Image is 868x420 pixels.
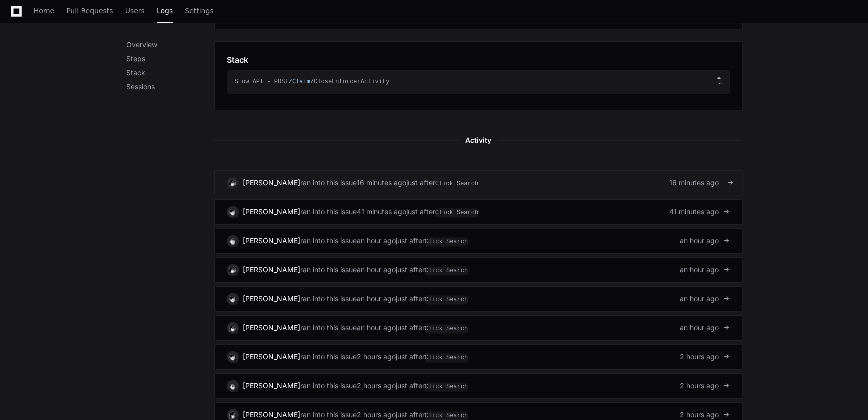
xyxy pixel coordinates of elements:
[396,352,468,362] div: just after
[243,207,300,216] a: [PERSON_NAME]
[300,178,357,188] span: ran into this issue
[243,178,300,187] a: [PERSON_NAME]
[227,54,730,66] app-pz-page-link-header: Stack
[425,382,468,391] span: Click Search
[214,257,742,282] a: [PERSON_NAME]ran into this issuean hour agojust afterClick Searchan hour ago
[406,178,478,188] div: just after
[396,323,468,333] div: just after
[396,294,468,304] div: just after
[357,381,396,391] div: 2 hours ago
[357,323,396,333] div: an hour ago
[243,265,300,274] a: [PERSON_NAME]
[126,40,214,50] p: Overview
[357,236,396,246] div: an hour ago
[228,236,237,245] img: 7.svg
[243,236,300,245] a: [PERSON_NAME]
[459,134,497,146] span: Activity
[214,315,742,340] a: [PERSON_NAME]ran into this issuean hour agojust afterClick Searchan hour ago
[396,265,468,275] div: just after
[357,410,396,420] div: 2 hours ago
[228,294,237,303] img: 14.svg
[125,8,145,14] span: Users
[157,8,173,14] span: Logs
[126,82,214,92] p: Sessions
[228,178,237,187] img: 16.svg
[396,381,468,391] div: just after
[300,323,357,333] span: ran into this issue
[680,236,719,246] span: an hour ago
[669,178,719,188] span: 16 minutes ago
[357,352,396,362] div: 2 hours ago
[228,381,237,390] img: 13.svg
[425,353,468,362] span: Click Search
[680,410,719,420] span: 2 hours ago
[680,352,719,362] span: 2 hours ago
[289,78,314,85] span: /Claim/
[228,265,237,274] img: 16.svg
[300,352,357,362] span: ran into this issue
[680,265,719,275] span: an hour ago
[243,294,300,303] a: [PERSON_NAME]
[227,54,248,66] h1: Stack
[214,373,742,398] a: [PERSON_NAME]ran into this issue2 hours agojust afterClick Search2 hours ago
[300,236,357,246] span: ran into this issue
[228,323,237,332] img: 3.svg
[214,344,742,369] a: [PERSON_NAME]ran into this issue2 hours agojust afterClick Search2 hours ago
[214,228,742,253] a: [PERSON_NAME]ran into this issuean hour agojust afterClick Searchan hour ago
[235,78,714,86] div: Slow API - POST CloseEnforcerActivity
[300,294,357,304] span: ran into this issue
[680,323,719,333] span: an hour ago
[669,207,719,217] span: 41 minutes ago
[357,294,396,304] div: an hour ago
[406,207,478,217] div: just after
[425,295,468,304] span: Click Search
[243,323,300,332] a: [PERSON_NAME]
[435,179,478,188] span: Click Search
[425,324,468,333] span: Click Search
[357,265,396,275] div: an hour ago
[680,294,719,304] span: an hour ago
[243,381,300,390] a: [PERSON_NAME]
[680,381,719,391] span: 2 hours ago
[300,410,357,420] span: ran into this issue
[243,410,300,419] a: [PERSON_NAME]
[185,8,213,14] span: Settings
[214,199,742,224] a: [PERSON_NAME]ran into this issue41 minutes agojust afterClick Search41 minutes ago
[214,286,742,311] a: [PERSON_NAME]ran into this issuean hour agojust afterClick Searchan hour ago
[425,266,468,275] span: Click Search
[228,410,237,419] img: 11.svg
[300,207,357,217] span: ran into this issue
[243,352,300,361] a: [PERSON_NAME]
[126,68,214,78] p: Stack
[300,381,357,391] span: ran into this issue
[435,208,478,217] span: Click Search
[357,178,406,188] div: 16 minutes ago
[357,207,406,217] div: 41 minutes ago
[214,170,742,195] a: [PERSON_NAME]ran into this issue16 minutes agojust afterClick Search16 minutes ago
[425,237,468,246] span: Click Search
[300,265,357,275] span: ran into this issue
[396,236,468,246] div: just after
[228,207,237,216] img: 14.svg
[228,352,237,361] img: 14.svg
[66,8,113,14] span: Pull Requests
[396,410,468,420] div: just after
[34,8,54,14] span: Home
[126,54,214,64] p: Steps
